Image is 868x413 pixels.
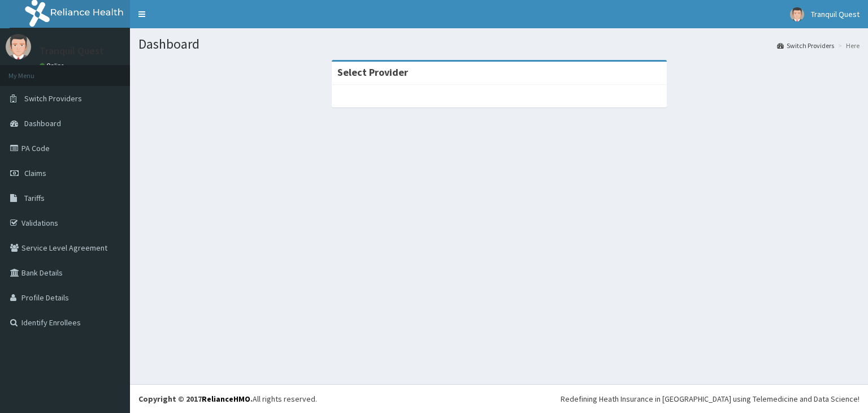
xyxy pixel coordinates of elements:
a: Switch Providers [777,41,834,50]
a: RelianceHMO [202,394,250,404]
span: Tariffs [24,193,45,203]
footer: All rights reserved. [130,384,868,413]
li: Here [835,41,860,50]
img: User Image [6,34,31,59]
span: Switch Providers [24,93,82,104]
span: Claims [24,168,46,178]
div: Redefining Heath Insurance in [GEOGRAPHIC_DATA] using Telemedicine and Data Science! [561,393,860,405]
span: Tranquil Quest [811,9,860,19]
img: User Image [790,7,804,21]
strong: Select Provider [337,66,408,79]
p: Tranquil Quest [40,46,104,56]
a: Online [40,62,67,70]
strong: Copyright © 2017 . [138,394,253,404]
span: Dashboard [24,118,61,128]
h1: Dashboard [138,37,860,51]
